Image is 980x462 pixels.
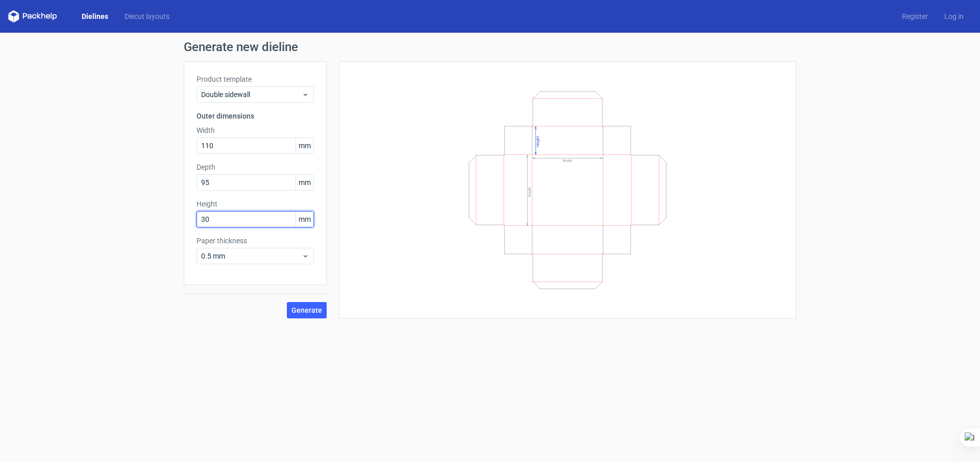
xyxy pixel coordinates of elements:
span: mm [296,212,313,227]
label: Depth [197,162,314,172]
a: Register [894,11,936,21]
text: Depth [527,187,532,196]
span: Double sidewall [201,89,302,100]
text: Height [535,136,540,147]
label: Product template [197,74,314,84]
a: Log in [936,11,972,21]
button: Generate [287,302,327,318]
span: mm [296,138,313,153]
a: Dielines [73,11,116,21]
label: Width [197,125,314,135]
h3: Outer dimensions [197,111,314,121]
span: Generate [291,307,322,314]
span: 0.5 mm [201,251,302,261]
label: Height [197,199,314,209]
label: Paper thickness [197,236,314,246]
a: Diecut layouts [116,11,178,21]
h1: Generate new dieline [184,41,796,53]
span: mm [296,175,313,190]
text: Width [562,158,572,163]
